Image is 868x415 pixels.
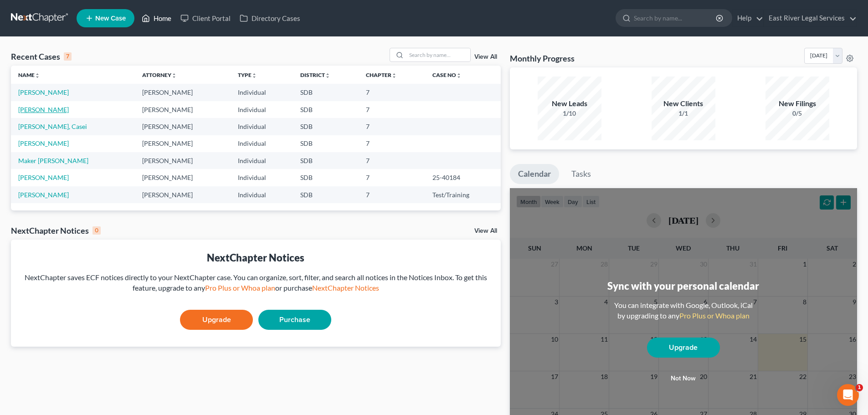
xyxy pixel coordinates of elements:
[135,169,230,186] td: [PERSON_NAME]
[137,10,176,26] a: Home
[293,169,359,186] td: SDB
[92,226,101,235] div: 0
[135,135,230,152] td: [PERSON_NAME]
[135,118,230,135] td: [PERSON_NAME]
[647,369,720,388] button: Not now
[18,139,69,147] a: [PERSON_NAME]
[18,72,40,78] a: Nameunfold_more
[679,311,750,320] a: Pro Plus or Whoa plan
[456,73,462,78] i: unfold_more
[432,72,462,78] a: Case Nounfold_more
[359,101,425,118] td: 7
[18,191,69,199] a: [PERSON_NAME]
[64,52,72,61] div: 7
[95,15,126,22] span: New Case
[142,72,177,78] a: Attorneyunfold_more
[563,164,599,184] a: Tasks
[135,84,230,101] td: [PERSON_NAME]
[325,73,330,78] i: unfold_more
[634,10,717,26] input: Search by name...
[406,48,470,61] input: Search by name...
[18,272,493,293] div: NextChapter saves ECF notices directly to your NextChapter case. You can organize, sort, filter, ...
[231,118,293,135] td: Individual
[135,152,230,169] td: [PERSON_NAME]
[359,84,425,101] td: 7
[231,169,293,186] td: Individual
[252,73,257,78] i: unfold_more
[293,186,359,203] td: SDB
[510,53,575,64] h3: Monthly Progress
[35,73,40,78] i: unfold_more
[135,101,230,118] td: [PERSON_NAME]
[300,72,330,78] a: Districtunfold_more
[538,109,601,118] div: 1/10
[18,88,69,96] a: [PERSON_NAME]
[312,283,379,292] a: NextChapter Notices
[733,10,763,26] a: Help
[18,157,88,164] a: Maker [PERSON_NAME]
[359,118,425,135] td: 7
[293,118,359,135] td: SDB
[474,54,497,60] a: View All
[11,51,72,62] div: Recent Cases
[258,310,331,330] a: Purchase
[647,338,720,358] a: Upgrade
[611,300,756,321] div: You can integrate with Google, Outlook, iCal by upgrading to any
[856,384,863,391] span: 1
[176,10,235,26] a: Client Portal
[359,186,425,203] td: 7
[366,72,397,78] a: Chapterunfold_more
[652,109,715,118] div: 1/1
[359,169,425,186] td: 7
[18,123,87,130] a: [PERSON_NAME], Casei
[359,152,425,169] td: 7
[11,225,101,236] div: NextChapter Notices
[837,384,859,406] iframe: Intercom live chat
[293,84,359,101] td: SDB
[18,106,69,113] a: [PERSON_NAME]
[510,164,559,184] a: Calendar
[538,98,601,109] div: New Leads
[231,84,293,101] td: Individual
[18,251,493,265] div: NextChapter Notices
[231,101,293,118] td: Individual
[425,169,501,186] td: 25-40184
[765,98,829,109] div: New Filings
[205,283,275,292] a: Pro Plus or Whoa plan
[293,135,359,152] td: SDB
[359,135,425,152] td: 7
[231,152,293,169] td: Individual
[391,73,397,78] i: unfold_more
[18,174,69,181] a: [PERSON_NAME]
[238,72,257,78] a: Typeunfold_more
[235,10,305,26] a: Directory Cases
[607,279,759,293] div: Sync with your personal calendar
[180,310,253,330] a: Upgrade
[231,186,293,203] td: Individual
[171,73,177,78] i: unfold_more
[764,10,857,26] a: East River Legal Services
[765,109,829,118] div: 0/5
[425,186,501,203] td: Test/Training
[293,152,359,169] td: SDB
[135,186,230,203] td: [PERSON_NAME]
[474,228,497,234] a: View All
[231,135,293,152] td: Individual
[652,98,715,109] div: New Clients
[293,101,359,118] td: SDB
